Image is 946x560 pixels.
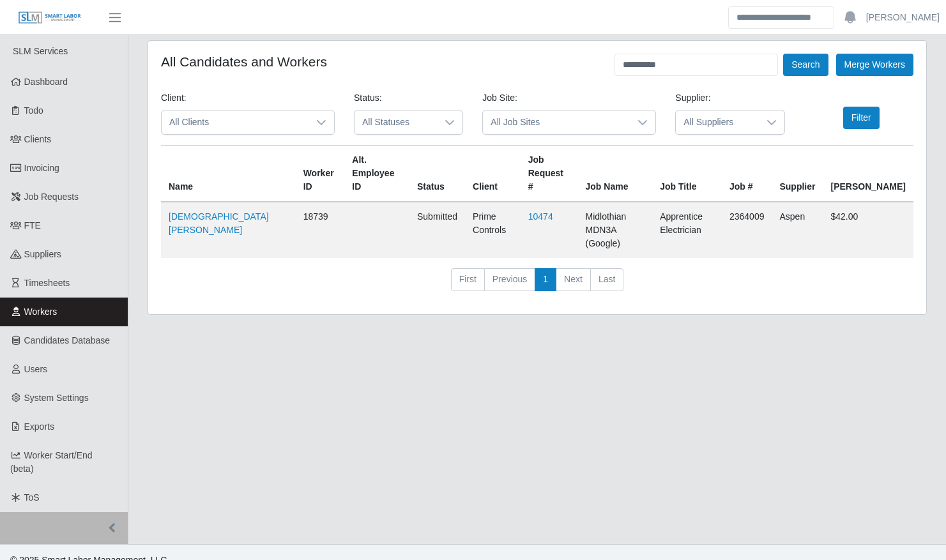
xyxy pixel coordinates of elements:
a: 10474 [528,211,553,222]
input: Search [728,6,834,29]
a: 1 [535,268,556,291]
span: SLM Services [13,46,68,56]
span: Clients [24,134,52,144]
td: submitted [409,202,465,258]
th: Job Title [652,146,722,202]
span: Dashboard [24,77,68,87]
span: Suppliers [24,249,61,259]
label: Status: [354,91,382,105]
span: Users [24,364,48,374]
span: Todo [24,105,43,116]
th: Job # [722,146,772,202]
button: Search [783,54,828,76]
nav: pagination [161,268,913,301]
span: ToS [24,492,40,503]
span: Job Requests [24,192,79,202]
span: All Clients [162,110,309,134]
td: $42.00 [823,202,913,258]
button: Merge Workers [836,54,913,76]
td: Prime Controls [465,202,521,258]
td: Aspen [772,202,823,258]
span: All Suppliers [676,110,758,134]
th: Worker ID [296,146,345,202]
th: Status [409,146,465,202]
span: All Statuses [355,110,437,134]
span: Invoicing [24,163,59,173]
label: Client: [161,91,187,105]
a: [PERSON_NAME] [866,11,940,24]
th: Job Name [578,146,653,202]
span: Timesheets [24,278,70,288]
span: All Job Sites [483,110,630,134]
span: System Settings [24,393,89,403]
th: [PERSON_NAME] [823,146,913,202]
span: Exports [24,421,54,432]
a: [DEMOGRAPHIC_DATA][PERSON_NAME] [169,211,269,235]
td: 2364009 [722,202,772,258]
label: Job Site: [482,91,517,105]
th: Alt. Employee ID [344,146,409,202]
td: 18739 [296,202,345,258]
th: Client [465,146,521,202]
td: Midlothian MDN3A (Google) [578,202,653,258]
button: Filter [843,107,880,129]
th: Job Request # [521,146,578,202]
span: Workers [24,306,57,317]
span: Candidates Database [24,335,111,345]
th: Name [161,146,296,202]
th: Supplier [772,146,823,202]
span: Worker Start/End (beta) [10,450,93,474]
span: FTE [24,220,41,231]
img: SLM Logo [18,11,82,25]
td: Apprentice Electrician [652,202,722,258]
label: Supplier: [675,91,710,105]
h4: All Candidates and Workers [161,54,327,70]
